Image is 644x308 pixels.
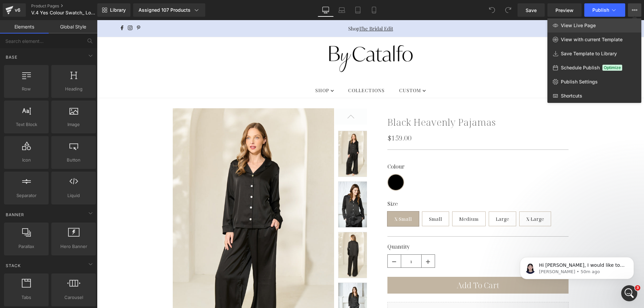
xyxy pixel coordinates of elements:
p: Let's start designing your custom dress! [15,32,253,41]
span: Schedule Publish [561,65,600,71]
label: Colour [290,143,472,154]
span: View Live Page [561,22,596,28]
button: Redo [501,3,515,17]
input: E-mail [137,52,253,64]
a: Preview [547,3,582,17]
textarea: Describe your dream dresses (i.e. silhouette, fabric, colour, prints, etc.). Please attach your i... [15,84,253,127]
span: Large [399,192,412,206]
span: X-Large [429,192,447,206]
a: COLLECTIONS [245,63,294,78]
a: womens black silky pajama set with mother of pearl button up pj top [238,161,270,210]
span: Add To Cart [360,259,402,270]
span: Button [53,157,94,164]
button: Publish [584,3,625,17]
span: Library [110,7,126,13]
span: Base [5,54,18,60]
span: V.4 Yes Colour Swatch_ Loungewear Template [31,10,96,15]
span: Parallax [6,243,47,250]
span: 0 [525,32,527,48]
a: Log In/Create Account [505,37,511,43]
a: Open cart [516,32,527,48]
a: Product Pages [31,3,108,9]
span: Tabs [6,294,47,301]
span: Save Template to Library [561,51,617,57]
span: Medium [362,192,382,206]
span: Publish Settings [561,79,598,85]
input: Business Name [15,62,132,74]
label: Attach your inspiration photos [21,130,259,137]
a: Woman wearing black silky pajama set with button-up long sleeve top and elastic drawstring waistb... [238,111,270,160]
a: The Bridal Edit [262,5,296,12]
button: Add To Cart [290,257,472,273]
img: Woman wearing black silky pajama set with button-up long sleeve top and elastic drawstring waistb... [241,111,272,157]
label: Size [290,181,472,191]
iframe: Intercom live chat [621,285,637,301]
button: Undo [485,3,499,17]
input: E-mail address [137,46,253,58]
span: Hero Banner [53,243,94,250]
input: Wedding Date [15,68,132,80]
span: View with current Template [561,37,623,43]
span: Carousel [53,294,94,301]
iframe: Intercom notifications message [510,243,644,290]
a: Laptop [334,3,350,17]
div: v6 [13,6,22,14]
label: Quantity [290,224,472,234]
button: Open Search [494,37,500,43]
span: Separator [6,192,47,199]
a: New Library [97,3,130,17]
span: X-Small [298,192,315,206]
span: Row [6,85,47,93]
div: Assigned 107 Products [139,7,200,13]
span: Shortcuts [561,93,582,99]
input: Name [15,52,132,64]
span: Liquid [53,192,94,199]
img: Back view of woman wearing black silky pajamas with sleeve top and elastic drawstring waist band. [241,212,272,258]
a: Black Heavenly Pajamas [290,97,399,108]
span: Publish [592,7,609,13]
a: Back view of woman wearing black silky pajamas with sleeve top and elastic drawstring waist band. [238,212,270,261]
p: Shop [193,2,354,15]
a: CUSTOM [296,63,335,78]
span: $159.00 [290,114,315,122]
span: Save [526,7,537,14]
span: Text Block [6,121,47,128]
span: Small [332,192,345,206]
a: Instagram [29,0,37,16]
button: View Live PageView with current TemplateSave Template to LibrarySchedule PublishOptimizePublish S... [628,3,641,17]
a: Desktop [318,3,334,17]
input: Name [15,46,132,58]
span: Icon [6,157,47,164]
a: v6 [3,3,26,17]
a: Tablet [350,3,366,17]
img: womens black silky pajama set with mother of pearl button up pj top [241,161,272,207]
button: Open cart [517,32,528,48]
span: Heading [53,85,94,93]
input: Subject [15,78,253,90]
a: Facebook [22,0,28,16]
a: Mobile [366,3,382,17]
p: Yes, please add me to your mailing list! [22,146,102,151]
p: Custom Dress Inquiry [15,16,253,28]
a: SHOP [212,63,244,78]
img: By Catalfo [231,24,316,54]
p: Please tell us more about your business and how we can help you. [15,28,253,36]
input: Website [137,62,253,74]
textarea: How can we help you? [15,96,253,139]
span: Image [53,121,94,128]
span: 3 [635,285,640,291]
a: Global Style [49,20,97,34]
span: Optimize [602,65,622,71]
a: Pinterest [38,0,45,16]
span: Preview [555,7,574,14]
span: Banner [5,211,25,218]
span: Stack [5,262,21,269]
p: We'd Love To Hear From You! [15,16,253,24]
